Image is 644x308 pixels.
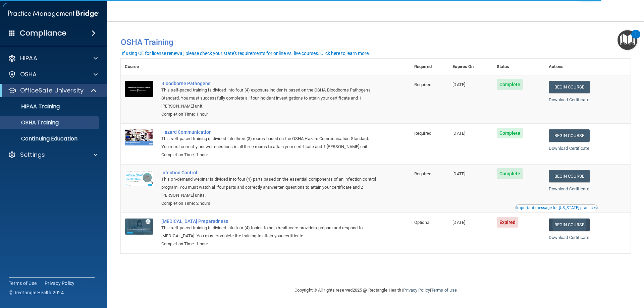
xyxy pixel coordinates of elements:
[452,131,465,136] span: [DATE]
[403,288,430,293] a: Privacy Policy
[452,171,465,176] span: [DATE]
[448,59,492,75] th: Expires On
[45,280,75,287] a: Privacy Policy
[549,81,590,93] a: Begin Course
[549,235,589,240] a: Download Certificate
[4,103,60,110] p: HIPAA Training
[161,219,377,224] a: [MEDICAL_DATA] Preparedness
[122,51,370,56] div: If using CE for license renewal, please check your state's requirements for online vs. live cours...
[8,86,97,95] a: OfficeSafe University
[253,280,498,301] div: Copyright © All rights reserved 2025 @ Rectangle Health | |
[431,288,457,293] a: Terms of Use
[497,168,523,179] span: Complete
[414,171,431,176] span: Required
[497,79,523,90] span: Complete
[549,170,590,182] a: Begin Course
[4,135,96,142] p: Continuing Education
[549,219,590,231] a: Begin Course
[549,97,589,102] a: Download Certificate
[121,59,157,75] th: Course
[515,204,598,211] button: Read this if you are a dental practitioner in the state of CA
[9,289,64,296] span: Ⓒ Rectangle Health 2024
[121,38,631,47] h4: OSHA Training
[618,30,637,50] button: Open Resource Center, 1 new notification
[161,224,377,240] div: This self-paced training is divided into four (4) topics to help healthcare providers prepare and...
[414,131,431,136] span: Required
[161,151,377,159] div: Completion Time: 1 hour
[161,86,377,110] div: This self-paced training is divided into four (4) exposure incidents based on the OSHA Bloodborne...
[414,82,431,87] span: Required
[452,220,465,225] span: [DATE]
[161,175,377,199] div: This on-demand webinar is divided into four (4) parts based on the essential components of an inf...
[497,217,519,228] span: Expired
[161,199,377,207] div: Completion Time: 2 hours
[549,146,589,151] a: Download Certificate
[161,170,377,175] a: Infection Control
[4,119,59,126] p: OSHA Training
[161,129,377,135] a: Hazard Communication
[8,70,98,78] a: OSHA
[161,135,377,151] div: This self-paced training is divided into three (3) rooms based on the OSHA Hazard Communication S...
[497,128,523,138] span: Complete
[516,206,597,210] div: Important message for [US_STATE] practices
[8,54,98,62] a: HIPAA
[8,7,99,20] img: PMB logo
[635,34,637,43] div: 1
[549,186,589,191] a: Download Certificate
[161,240,377,248] div: Completion Time: 1 hour
[452,82,465,87] span: [DATE]
[161,81,377,86] a: Bloodborne Pathogens
[493,59,545,75] th: Status
[161,110,377,118] div: Completion Time: 1 hour
[20,70,37,78] p: OSHA
[9,280,37,287] a: Terms of Use
[20,28,66,38] h4: Compliance
[121,50,371,57] button: If using CE for license renewal, please check your state's requirements for online vs. live cours...
[20,151,45,159] p: Settings
[549,129,590,142] a: Begin Course
[20,54,37,62] p: HIPAA
[414,220,430,225] span: Optional
[545,59,631,75] th: Actions
[20,86,84,95] p: OfficeSafe University
[8,151,98,159] a: Settings
[410,59,448,75] th: Required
